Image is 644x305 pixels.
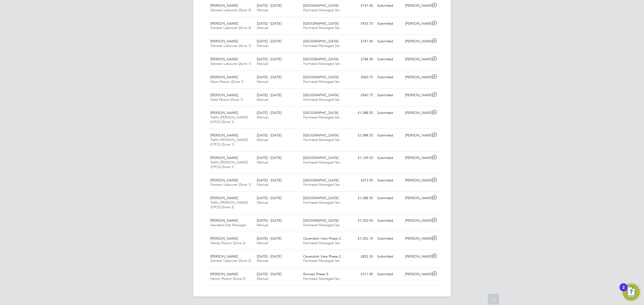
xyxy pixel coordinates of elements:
[257,25,268,30] span: Manual
[347,37,375,46] div: £747.00
[303,75,338,79] span: [GEOGRAPHIC_DATA]
[257,3,281,8] span: [DATE] - [DATE]
[257,160,268,165] span: Manual
[303,57,338,61] span: [GEOGRAPHIC_DATA]
[210,223,246,227] span: Assistant Site Manager
[347,131,375,140] div: £1,088.55
[257,272,281,276] span: [DATE] - [DATE]
[375,1,403,10] div: Submitted
[403,131,431,140] div: [PERSON_NAME]
[303,196,338,200] span: [GEOGRAPHIC_DATA]
[257,178,281,183] span: [DATE] - [DATE]
[347,216,375,225] div: £1,320.00
[257,43,268,48] span: Manual
[257,241,268,245] span: Manual
[257,93,281,97] span: [DATE] - [DATE]
[375,131,403,140] div: Submitted
[375,19,403,28] div: Submitted
[375,91,403,100] div: Submitted
[303,21,338,26] span: [GEOGRAPHIC_DATA]
[210,178,238,183] span: [PERSON_NAME]
[210,110,238,115] span: [PERSON_NAME]
[347,270,375,279] div: £311.85
[257,57,281,61] span: [DATE] - [DATE]
[257,254,281,259] span: [DATE] - [DATE]
[303,61,343,66] span: Fairmead Managed Ser…
[210,25,251,30] span: General Labourer (Zone 3)
[210,236,238,241] span: [PERSON_NAME]
[257,133,281,137] span: [DATE] - [DATE]
[403,252,431,261] div: [PERSON_NAME]
[257,39,281,43] span: [DATE] - [DATE]
[210,272,238,276] span: [PERSON_NAME]
[210,133,238,137] span: [PERSON_NAME]
[303,93,338,97] span: [GEOGRAPHIC_DATA]
[623,284,640,301] button: Open Resource Center, 2 new notifications
[403,154,431,162] div: [PERSON_NAME]
[303,236,344,241] span: Cavendish View Phase 2…
[303,137,343,142] span: Fairmead Managed Ser…
[347,109,375,117] div: £1,088.55
[257,258,268,263] span: Manual
[403,194,431,203] div: [PERSON_NAME]
[257,236,281,241] span: [DATE] - [DATE]
[210,182,251,187] span: General Labourer (Zone 1)
[347,55,375,64] div: £788.50
[375,234,403,243] div: Submitted
[257,110,281,115] span: [DATE] - [DATE]
[210,93,241,97] span: [PERSON_NAME]…
[257,276,268,281] span: Manual
[375,270,403,279] div: Submitted
[303,258,343,263] span: Fairmead Managed Ser…
[403,1,431,10] div: [PERSON_NAME]
[257,196,281,200] span: [DATE] - [DATE]
[403,270,431,279] div: [PERSON_NAME]
[303,178,338,183] span: [GEOGRAPHIC_DATA]
[403,73,431,82] div: [PERSON_NAME]
[303,25,343,30] span: Fairmead Managed Ser…
[375,154,403,162] div: Submitted
[303,43,343,48] span: Fairmead Managed Ser…
[210,8,251,12] span: General Labourer (Zone 3)
[210,43,251,48] span: General Labourer (Zone 1)
[303,8,343,12] span: Fairmead Managed Ser…
[257,115,268,120] span: Manual
[403,37,431,46] div: [PERSON_NAME]
[347,91,375,100] div: £960.75
[375,73,403,82] div: Submitted
[303,115,343,120] span: Fairmead Managed Ser…
[210,75,238,79] span: [PERSON_NAME]
[303,155,338,160] span: [GEOGRAPHIC_DATA]
[257,155,281,160] span: [DATE] - [DATE]
[375,109,403,117] div: Submitted
[210,200,248,209] span: Traffic [PERSON_NAME] (CPCS) (Zone 3)
[622,287,625,294] div: 2
[303,79,343,84] span: Fairmead Managed Ser…
[210,196,238,200] span: [PERSON_NAME]
[257,21,281,26] span: [DATE] - [DATE]
[257,137,268,142] span: Manual
[257,8,268,12] span: Manual
[210,79,243,84] span: Store Person (Zone 1)
[303,133,338,137] span: [GEOGRAPHIC_DATA]
[210,241,245,245] span: Handy Person (Zone 2)
[257,182,268,187] span: Manual
[403,91,431,100] div: [PERSON_NAME]
[403,55,431,64] div: [PERSON_NAME]
[403,234,431,243] div: [PERSON_NAME]
[303,3,338,8] span: [GEOGRAPHIC_DATA]
[210,160,248,169] span: Traffic [PERSON_NAME] (CPCS) (Zone 1)
[257,75,281,79] span: [DATE] - [DATE]
[375,252,403,261] div: Submitted
[303,276,343,281] span: Fairmead Managed Ser…
[375,176,403,185] div: Submitted
[210,254,238,259] span: [PERSON_NAME]
[347,73,375,82] div: £960.75
[303,39,338,43] span: [GEOGRAPHIC_DATA]
[210,137,248,147] span: Traffic [PERSON_NAME] (CPCS) (Zone 1)
[303,241,343,245] span: Fairmead Managed Ser…
[303,200,343,205] span: Fairmead Managed Ser…
[257,97,268,102] span: Manual
[303,182,343,187] span: Fairmead Managed Ser…
[303,97,343,102] span: Fairmead Managed Ser…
